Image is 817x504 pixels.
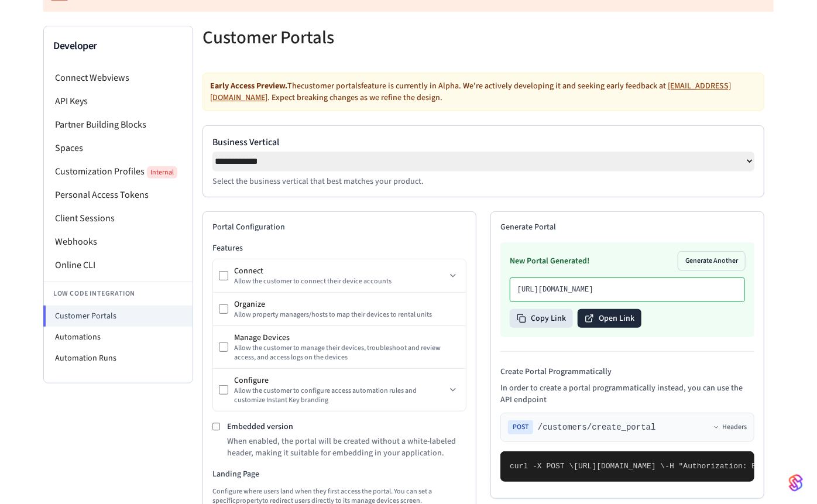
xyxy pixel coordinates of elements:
[202,73,764,111] div: The customer portals feature is currently in Alpha. We're actively developing it and seeking earl...
[210,80,287,92] strong: Early Access Preview.
[202,26,476,50] h5: Customer Portals
[578,309,641,328] button: Open Link
[43,306,193,327] li: Customer Portals
[574,462,665,471] span: [URL][DOMAIN_NAME] \
[538,421,656,433] span: /customers/create_portal
[510,255,589,267] h3: New Portal Generated!
[234,265,446,277] div: Connect
[44,327,193,348] li: Automations
[44,348,193,369] li: Automation Runs
[234,310,460,320] div: Allow property managers/hosts to map their devices to rental units
[234,332,460,344] div: Manage Devices
[212,176,754,187] p: Select the business vertical that best matches your product.
[44,282,193,306] li: Low Code Integration
[44,230,193,253] li: Webhooks
[227,436,466,459] p: When enabled, the portal will be created without a white-labeled header, making it suitable for e...
[500,366,754,378] h4: Create Portal Programmatically
[500,221,754,233] h2: Generate Portal
[517,285,737,294] p: [URL][DOMAIN_NAME]
[44,66,193,90] li: Connect Webviews
[713,423,747,432] button: Headers
[212,468,466,480] h3: Landing Page
[44,113,193,136] li: Partner Building Blocks
[510,462,574,471] span: curl -X POST \
[234,277,446,286] div: Allow the customer to connect their device accounts
[508,420,533,434] span: POST
[234,344,460,362] div: Allow the customer to manage their devices, troubleshoot and review access, and access logs on th...
[678,252,745,270] button: Generate Another
[234,386,446,405] div: Allow the customer to configure access automation rules and customize Instant Key branding
[234,375,446,386] div: Configure
[53,38,183,54] h3: Developer
[147,166,177,179] span: Internal
[210,80,731,104] a: [EMAIL_ADDRESS][DOMAIN_NAME]
[789,474,803,492] img: SeamLogoGradient.69752ec5.svg
[44,253,193,277] li: Online CLI
[212,135,754,149] label: Business Vertical
[44,207,193,230] li: Client Sessions
[510,309,573,328] button: Copy Link
[44,90,193,113] li: API Keys
[44,160,193,183] li: Customization Profiles
[500,382,754,406] p: In order to create a portal programmatically instead, you can use the API endpoint
[212,221,466,233] h2: Portal Configuration
[212,242,466,254] h3: Features
[227,421,293,433] label: Embedded version
[44,183,193,207] li: Personal Access Tokens
[234,299,460,310] div: Organize
[44,136,193,160] li: Spaces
